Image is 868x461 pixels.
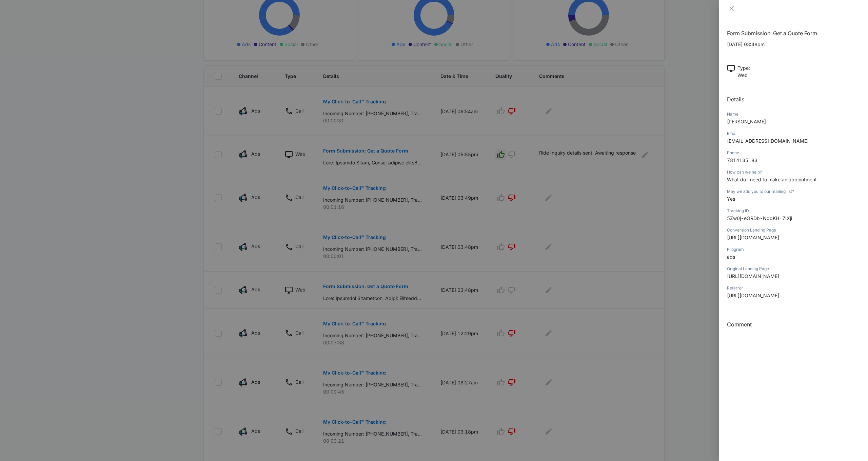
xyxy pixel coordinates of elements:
[727,208,860,214] div: Tracking ID
[727,227,860,233] div: Conversion Landing Page
[727,29,860,37] h1: Form Submission: Get a Quote Form
[737,64,750,72] p: Type :
[727,254,735,260] span: ads
[727,5,736,12] button: Close
[727,246,860,253] div: Program
[727,188,860,195] div: May we add you to our mailing list?
[727,111,860,117] div: Name
[727,273,779,279] span: [URL][DOMAIN_NAME]
[727,177,818,182] span: What do I need to make an appointment.
[727,157,757,163] span: 7814135183
[727,215,792,221] span: 5Zw0j-eORDb-NqqKH-7IXji
[727,119,766,124] span: [PERSON_NAME]
[727,196,735,202] span: Yes
[727,320,860,328] h3: Comment
[727,169,860,175] div: How can we help?
[727,131,860,137] div: Email
[727,138,809,144] span: [EMAIL_ADDRESS][DOMAIN_NAME]
[727,41,860,48] p: [DATE] 03:48pm
[727,266,860,272] div: Original Landing Page
[727,235,779,240] span: [URL][DOMAIN_NAME]
[727,293,779,298] span: [URL][DOMAIN_NAME]
[737,72,750,79] p: Web
[727,95,860,103] h2: Details
[727,285,860,291] div: Referrer
[727,150,860,156] div: Phone
[729,6,734,11] span: close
